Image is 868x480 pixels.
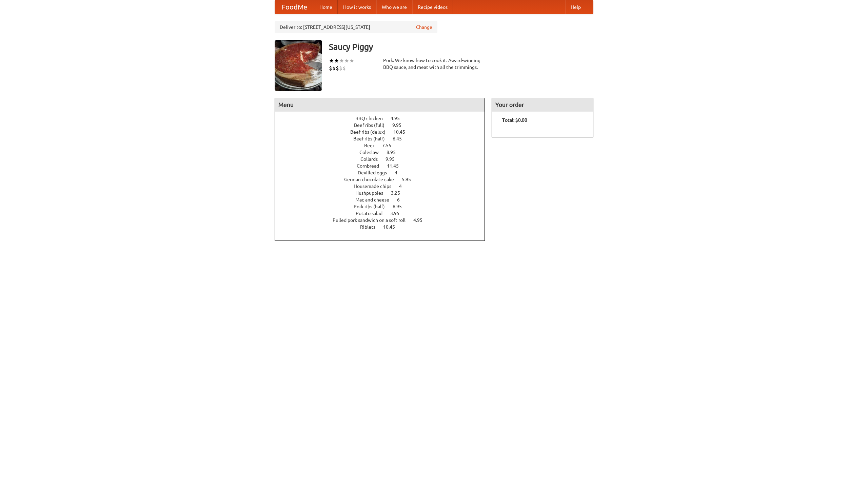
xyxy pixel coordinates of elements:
b: Total: $0.00 [502,117,527,123]
span: 4 [399,184,409,189]
a: Help [565,0,586,14]
a: Coleslaw 8.95 [359,150,408,155]
a: How it works [338,0,376,14]
span: 10.45 [383,224,402,230]
li: ★ [334,57,339,64]
li: $ [342,64,346,72]
h3: Saucy Piggy [329,40,593,54]
span: 6 [397,197,407,203]
span: Beef ribs (full) [354,122,391,128]
span: 8.95 [387,150,402,155]
li: ★ [349,57,354,64]
a: Collards 9.95 [360,156,407,162]
li: ★ [329,57,334,64]
span: Coleslaw [359,150,386,155]
a: Mac and cheese 6 [355,197,412,203]
span: 3.25 [391,190,407,196]
h4: Your order [492,98,593,112]
span: 3.95 [390,211,406,216]
a: Home [314,0,338,14]
span: Collards [360,156,384,162]
a: Potato salad 3.95 [356,211,412,216]
span: 6.95 [393,204,409,209]
span: BBQ chicken [355,116,390,121]
span: Pulled pork sandwich on a soft roll [333,217,412,223]
span: Pork ribs (half) [354,204,392,209]
a: FoodMe [275,0,314,14]
a: Beef ribs (delux) 10.45 [350,129,418,135]
span: 10.45 [393,129,412,135]
a: Cornbread 11.45 [357,163,411,169]
li: $ [339,64,342,72]
li: $ [332,64,336,72]
a: Beef ribs (full) 9.95 [354,122,414,128]
span: 7.55 [382,143,398,148]
span: Potato salad [356,211,389,216]
span: Devilled eggs [358,170,394,175]
a: Who we are [376,0,412,14]
div: Deliver to: [STREET_ADDRESS][US_STATE] [275,21,437,33]
span: German chocolate cake [344,177,401,182]
span: Mac and cheese [355,197,396,203]
a: Recipe videos [412,0,453,14]
a: Devilled eggs 4 [358,170,410,175]
span: Hushpuppies [355,190,390,196]
li: $ [329,64,332,72]
span: 4 [395,170,404,175]
li: $ [336,64,339,72]
span: 4.95 [391,116,407,121]
span: Cornbread [357,163,386,169]
a: Beer 7.55 [364,143,404,148]
span: 9.95 [386,156,401,162]
span: Beef ribs (delux) [350,129,392,135]
a: BBQ chicken 4.95 [355,116,412,121]
h4: Menu [275,98,485,112]
a: Housemade chips 4 [354,184,414,189]
span: 4.95 [413,217,429,223]
a: Riblets 10.45 [360,224,408,230]
a: Change [416,24,432,31]
img: angular.jpg [275,40,322,91]
a: Hushpuppies 3.25 [355,190,413,196]
span: 11.45 [387,163,406,169]
a: German chocolate cake 5.95 [344,177,423,182]
a: Pork ribs (half) 6.95 [354,204,414,209]
span: 9.95 [392,122,408,128]
span: 5.95 [402,177,418,182]
div: Pork. We know how to cook it. Award-winning BBQ sauce, and meat with all the trimmings. [383,57,485,71]
a: Pulled pork sandwich on a soft roll 4.95 [333,217,435,223]
li: ★ [339,57,344,64]
span: Riblets [360,224,382,230]
span: Housemade chips [354,184,398,189]
span: 6.45 [393,136,409,141]
li: ★ [344,57,349,64]
a: Beef ribs (half) 6.45 [353,136,414,141]
span: Beer [364,143,381,148]
span: Beef ribs (half) [353,136,392,141]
